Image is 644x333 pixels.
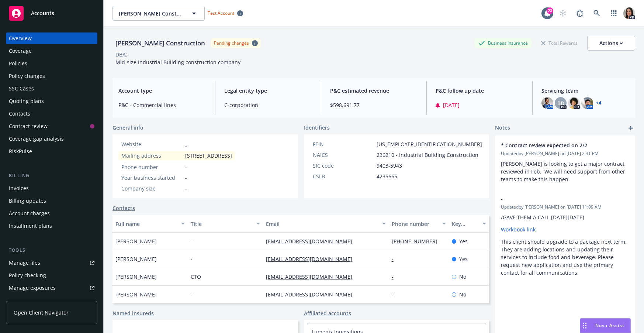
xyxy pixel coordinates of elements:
[495,189,635,282] div: -Updatedby [PERSON_NAME] on [DATE] 11:09 AM/GAVE THEM A CALL [DATE][DATE]Workbook linkThis client...
[501,226,536,233] a: Workbook link
[9,207,50,219] div: Account charges
[14,309,69,316] span: Open Client Navigator
[9,295,57,306] div: Manage certificates
[6,58,97,69] a: Policies
[6,83,97,95] a: SSC Cases
[9,95,44,107] div: Quoting plans
[547,7,553,14] div: 23
[188,215,263,233] button: Title
[475,38,532,48] div: Business Insurance
[449,215,489,233] button: Key contact
[501,204,629,210] span: Updated by [PERSON_NAME] on [DATE] 11:09 AM
[501,160,627,183] span: [PERSON_NAME] is looking to get a major contract reviewed in Feb. We will need support from other...
[436,87,523,95] span: P&C follow up date
[224,87,312,95] span: Legal entity type
[112,38,208,48] div: [PERSON_NAME] Construction
[115,273,157,281] span: [PERSON_NAME]
[541,87,629,95] span: Servicing team
[112,6,205,21] button: [PERSON_NAME] Construction
[112,124,143,131] span: General info
[31,10,54,16] span: Accounts
[557,99,564,107] span: BD
[118,87,206,95] span: Account type
[6,270,97,281] a: Policy checking
[224,101,312,109] span: C-corporation
[191,291,193,298] span: -
[266,220,377,228] div: Email
[266,238,358,245] a: [EMAIL_ADDRESS][DOMAIN_NAME]
[392,220,438,228] div: Phone number
[6,145,97,157] a: RiskPulse
[9,45,32,57] div: Coverage
[9,32,32,44] div: Overview
[6,220,97,232] a: Installment plans
[115,255,157,263] span: [PERSON_NAME]
[304,309,351,317] a: Affiliated accounts
[392,291,399,298] a: -
[501,238,629,277] p: This client should upgrade to a package next term. They are adding locations and updating their s...
[572,6,587,21] a: Report a Bug
[392,273,399,280] a: -
[459,237,468,245] span: Yes
[266,273,358,280] a: [EMAIL_ADDRESS][DOMAIN_NAME]
[9,120,48,132] div: Contract review
[313,162,374,169] div: SIC code
[537,38,581,48] div: Total Rewards
[304,124,330,131] span: Identifiers
[9,133,64,145] div: Coverage gap analysis
[185,163,187,171] span: -
[6,45,97,57] a: Coverage
[459,291,466,298] span: No
[389,215,449,233] button: Phone number
[191,255,193,263] span: -
[6,95,97,107] a: Quoting plans
[214,40,249,46] div: Pending changes
[266,291,358,298] a: [EMAIL_ADDRESS][DOMAIN_NAME]
[185,152,232,159] span: [STREET_ADDRESS]
[626,124,635,133] a: add
[6,195,97,207] a: Billing updates
[9,108,30,120] div: Contacts
[191,220,252,228] div: Title
[6,120,97,132] a: Contract review
[6,282,97,294] a: Manage exposures
[6,182,97,194] a: Invoices
[377,162,402,169] span: 9403-5943
[541,97,553,109] img: photo
[119,10,183,17] span: [PERSON_NAME] Construction
[115,59,240,66] span: Mid-size Industrial Building construction company
[9,145,32,157] div: RiskPulse
[9,270,46,281] div: Policy checking
[9,70,45,82] div: Policy changes
[459,255,468,263] span: Yes
[115,237,157,245] span: [PERSON_NAME]
[623,7,635,19] img: photo
[6,257,97,269] a: Manage files
[580,319,589,333] div: Drag to move
[452,220,478,228] div: Key contact
[185,141,187,148] a: -
[313,172,374,180] div: CSLB
[211,38,261,48] span: Pending changes
[443,101,460,109] span: [DATE]
[6,70,97,82] a: Policy changes
[599,36,623,50] div: Actions
[392,255,399,262] a: -
[606,6,621,21] a: Switch app
[501,150,629,157] span: Updated by [PERSON_NAME] on [DATE] 2:31 PM
[112,204,135,212] a: Contacts
[9,220,52,232] div: Installment plans
[330,101,418,109] span: $598,691.77
[6,3,97,24] a: Accounts
[495,135,635,189] div: * Contract review expected on 2/2Updatedby [PERSON_NAME] on [DATE] 2:31 PM[PERSON_NAME] is lookin...
[580,318,631,333] button: Nova Assist
[121,163,182,171] div: Phone number
[589,6,604,21] a: Search
[596,101,601,105] a: +4
[6,295,97,306] a: Manage certificates
[112,215,188,233] button: Full name
[191,237,193,245] span: -
[501,141,610,149] span: * Contract review expected on 2/2
[581,97,593,109] img: photo
[501,213,629,221] p: /GAVE THEM A CALL [DATE][DATE]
